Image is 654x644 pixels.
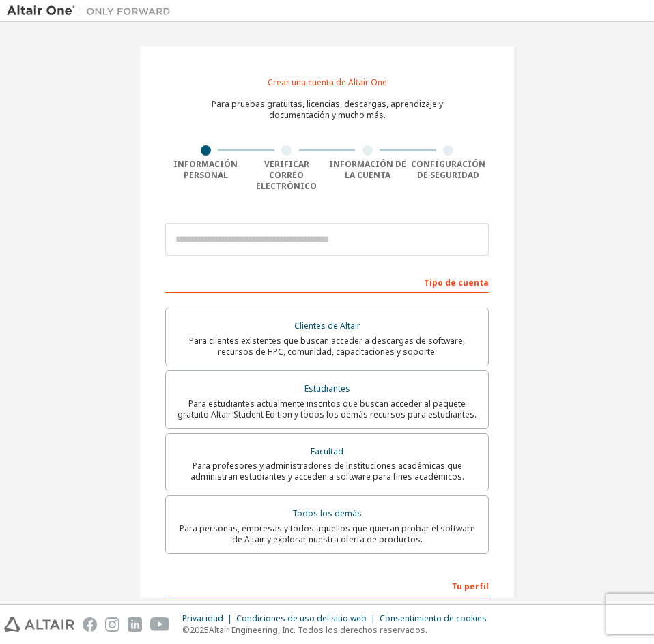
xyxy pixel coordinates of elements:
img: linkedin.svg [128,617,142,632]
font: Estudiantes [304,383,350,394]
font: Altair Engineering, Inc. Todos los derechos reservados. [209,624,427,636]
font: Consentimiento de cookies [380,613,487,624]
font: Información de la cuenta [329,158,406,181]
img: altair_logo.svg [4,617,74,632]
font: Configuración de seguridad [411,158,485,181]
font: 2025 [190,624,209,636]
font: Crear una cuenta de Altair One [268,76,387,88]
font: Para clientes existentes que buscan acceder a descargas de software, recursos de HPC, comunidad, ... [189,335,465,357]
font: Para profesores y administradores de instituciones académicas que administran estudiantes y acced... [190,460,464,482]
font: Verificar correo electrónico [256,158,317,192]
font: Privacidad [182,613,223,624]
font: Para personas, empresas y todos aquellos que quieran probar el software de Altair y explorar nues... [180,523,475,545]
img: instagram.svg [105,617,119,632]
font: Para pruebas gratuitas, licencias, descargas, aprendizaje y [212,98,443,110]
img: Altair Uno [7,4,177,18]
font: Facultad [311,445,343,457]
font: Tipo de cuenta [424,277,489,289]
font: Condiciones de uso del sitio web [236,613,367,624]
font: Todos los demás [292,508,362,519]
img: youtube.svg [150,617,170,632]
font: Tu perfil [452,581,489,592]
font: Para estudiantes actualmente inscritos que buscan acceder al paquete gratuito Altair Student Edit... [177,398,477,420]
font: Clientes de Altair [294,320,360,332]
font: Información personal [173,158,238,181]
font: documentación y mucho más. [269,109,386,121]
img: facebook.svg [83,617,97,632]
font: © [182,624,190,636]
